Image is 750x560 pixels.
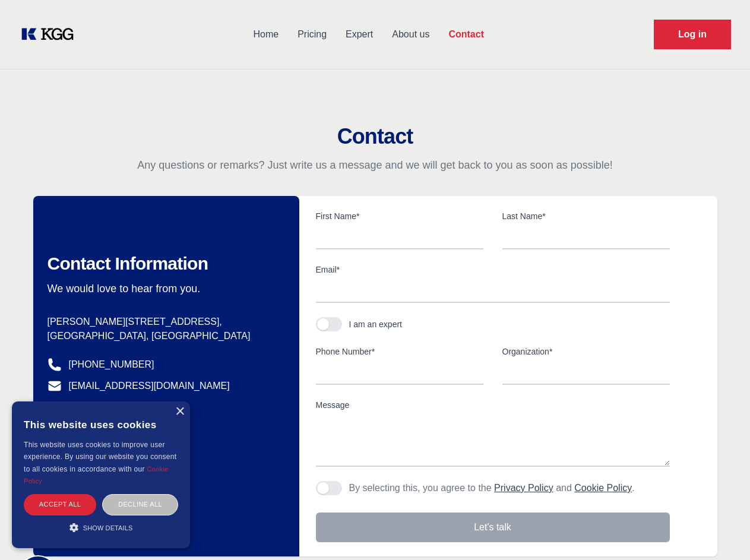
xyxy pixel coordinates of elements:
h2: Contact Information [48,253,280,274]
a: @knowledgegategroup [48,400,166,415]
label: First Name* [316,210,483,222]
span: This website uses cookies to improve user experience. By using our website you consent to all coo... [24,441,176,473]
div: Close [175,407,184,416]
div: This website uses cookies [24,410,178,439]
p: We would love to hear from you. [48,281,280,296]
div: I am an expert [349,318,403,330]
a: Expert [336,19,382,50]
h2: Contact [14,125,736,148]
a: About us [382,19,439,50]
label: Phone Number* [316,346,483,357]
div: Accept all [24,494,96,515]
div: Decline all [102,494,178,515]
a: Cookie Policy [24,466,169,485]
button: Let's talk [316,512,670,542]
p: By selecting this, you agree to the and . [349,481,635,495]
label: Email* [316,264,670,276]
iframe: Chat Widget [691,503,750,560]
a: Pricing [288,19,336,50]
label: Message [316,399,670,411]
a: Cookie Policy [574,483,632,493]
a: KOL Knowledge Platform: Talk to Key External Experts (KEE) [19,25,83,44]
label: Organization* [502,346,670,357]
a: Request Demo [654,20,731,49]
a: Privacy Policy [494,483,553,493]
a: Home [243,19,288,50]
span: Show details [83,524,133,531]
a: Contact [439,19,493,50]
div: Show details [24,521,178,533]
p: [GEOGRAPHIC_DATA], [GEOGRAPHIC_DATA] [48,329,280,343]
label: Last Name* [502,210,670,222]
a: [EMAIL_ADDRESS][DOMAIN_NAME] [69,379,230,393]
p: [PERSON_NAME][STREET_ADDRESS], [48,315,280,329]
a: [PHONE_NUMBER] [69,357,154,372]
p: Any questions or remarks? Just write us a message and we will get back to you as soon as possible! [14,158,736,172]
